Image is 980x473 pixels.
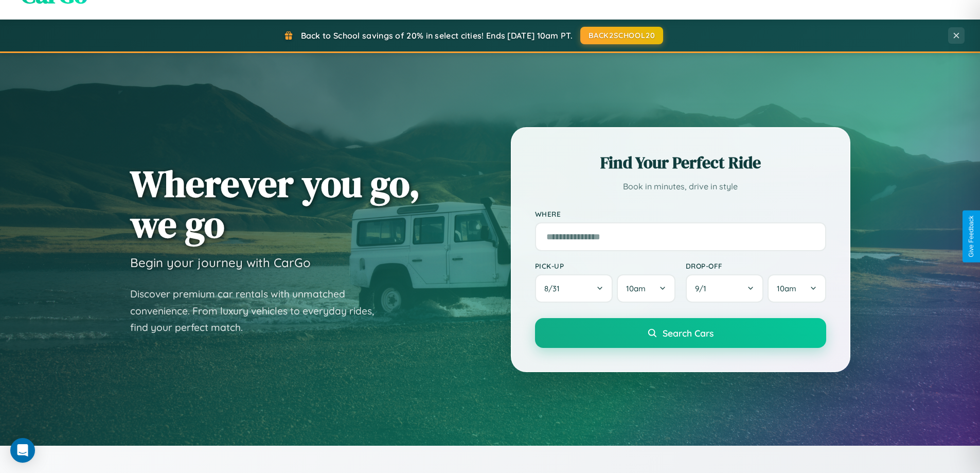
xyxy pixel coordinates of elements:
div: Give Feedback [968,216,975,257]
button: 10am [768,274,826,303]
span: 10am [777,284,796,293]
h2: Find Your Perfect Ride [535,151,826,174]
div: Open Intercom Messenger [10,438,35,463]
span: Back to School savings of 20% in select cities! Ends [DATE] 10am PT. [301,30,573,41]
span: 9 / 1 [695,284,711,293]
p: Book in minutes, drive in style [535,179,826,194]
h3: Begin your journey with CarGo [130,255,311,270]
button: 8/31 [535,274,613,303]
label: Drop-off [686,261,826,270]
button: 9/1 [686,274,764,303]
label: Where [535,209,826,218]
button: 10am [617,274,675,303]
span: 8 / 31 [544,284,565,293]
span: Search Cars [663,327,714,339]
label: Pick-up [535,261,675,270]
p: Discover premium car rentals with unmatched convenience. From luxury vehicles to everyday rides, ... [130,286,387,336]
button: BACK2SCHOOL20 [580,27,663,44]
button: Search Cars [535,318,826,348]
span: 10am [626,284,646,293]
h1: Wherever you go, we go [130,163,420,244]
